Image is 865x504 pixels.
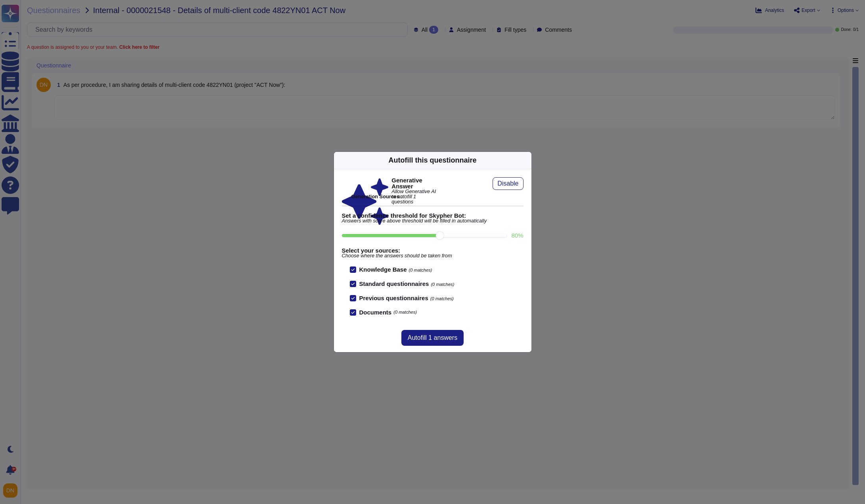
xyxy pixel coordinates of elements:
span: (0 matches) [431,282,454,287]
button: Disable [493,177,523,190]
b: Knowledge Base [359,266,407,273]
b: Generation Sources : [351,194,403,199]
b: Documents [359,309,392,315]
span: (0 matches) [409,268,432,272]
span: Choose where the answers should be taken from [342,253,524,259]
b: Standard questionnaires [359,280,429,287]
button: Autofill 1 answers [401,330,464,346]
span: (0 matches) [393,310,417,314]
span: Answers with score above threshold will be filled in automatically [342,218,524,224]
span: Allow Generative AI to autofill 1 questions [391,189,438,204]
span: Disable [497,180,518,187]
b: Select your sources: [342,247,524,253]
b: Previous questionnaires [359,295,428,301]
b: Generative Answer [391,177,438,189]
span: (0 matches) [430,296,454,301]
span: Autofill 1 answers [408,335,457,341]
b: Set a confidence threshold for Skypher Bot: [342,213,524,218]
div: Autofill this questionnaire [388,155,476,166]
label: 80 % [511,232,523,238]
